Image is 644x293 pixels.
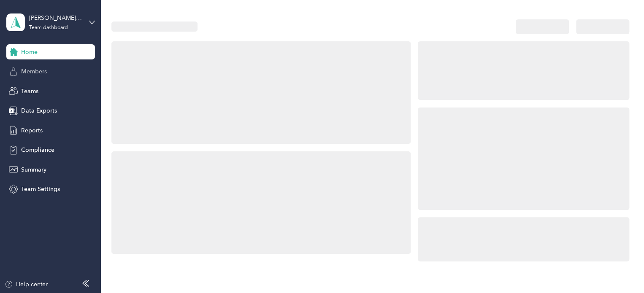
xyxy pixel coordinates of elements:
[21,87,38,96] span: Teams
[597,246,644,293] iframe: Everlance-gr Chat Button Frame
[21,126,43,135] span: Reports
[21,145,54,154] span: Compliance
[21,48,38,56] span: Home
[21,185,60,194] span: Team Settings
[21,165,46,174] span: Summary
[29,13,82,22] div: [PERSON_NAME] [PERSON_NAME] QC CENTRAL
[29,25,68,30] div: Team dashboard
[21,106,57,115] span: Data Exports
[5,280,48,289] button: Help center
[21,67,47,76] span: Members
